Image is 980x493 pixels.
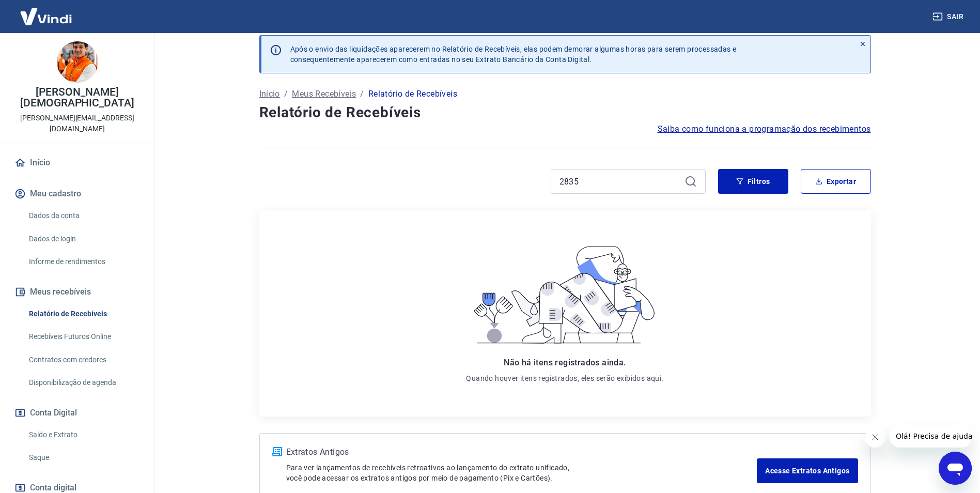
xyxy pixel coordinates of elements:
[865,427,885,448] iframe: Fechar mensagem
[25,251,142,272] a: Informe de rendimentos
[272,447,282,456] img: ícone
[757,458,858,483] a: Acesse Extratos Antigos
[25,326,142,347] a: Recebíveis Futuros Online
[12,402,142,424] button: Conta Digital
[25,303,142,325] a: Relatório de Recebíveis
[939,452,972,485] iframe: Botão para abrir a janela de mensagens
[284,88,288,100] p: /
[25,447,142,468] a: Saque
[25,205,142,226] a: Dados da conta
[286,446,757,458] p: Extratos Antigos
[8,87,146,109] p: [PERSON_NAME][DEMOGRAPHIC_DATA]
[559,174,680,189] input: Busque pelo número do pedido
[6,7,87,16] span: Olá! Precisa de ajuda?
[25,228,142,250] a: Dados de login
[8,113,146,134] p: [PERSON_NAME][EMAIL_ADDRESS][DOMAIN_NAME]
[57,41,98,83] img: 2b622844-b15b-4f78-8782-d98eee93cc2c.jpeg
[890,425,972,448] iframe: Mensagem da empresa
[259,102,871,123] h4: Relatório de Recebíveis
[12,281,142,303] button: Meus recebíveis
[368,88,457,100] p: Relatório de Recebíveis
[286,463,757,483] p: Para ver lançamentos de recebíveis retroativos ao lançamento do extrato unificado, você pode aces...
[658,123,871,135] a: Saiba como funciona a programação dos recebimentos
[25,372,142,393] a: Disponibilização de agenda
[466,373,663,383] p: Quando houver itens registrados, eles serão exibidos aqui.
[292,88,356,100] a: Meus Recebíveis
[259,88,280,100] a: Início
[25,349,142,371] a: Contratos com credores
[12,1,80,32] img: Vindi
[801,169,871,194] button: Exportar
[718,169,788,194] button: Filtros
[12,151,142,174] a: Início
[930,7,968,26] button: Sair
[25,424,142,445] a: Saldo e Extrato
[360,88,364,100] p: /
[290,44,737,65] p: Após o envio das liquidações aparecerem no Relatório de Recebíveis, elas podem demorar algumas ho...
[12,182,142,205] button: Meu cadastro
[504,358,626,367] span: Não há itens registrados ainda.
